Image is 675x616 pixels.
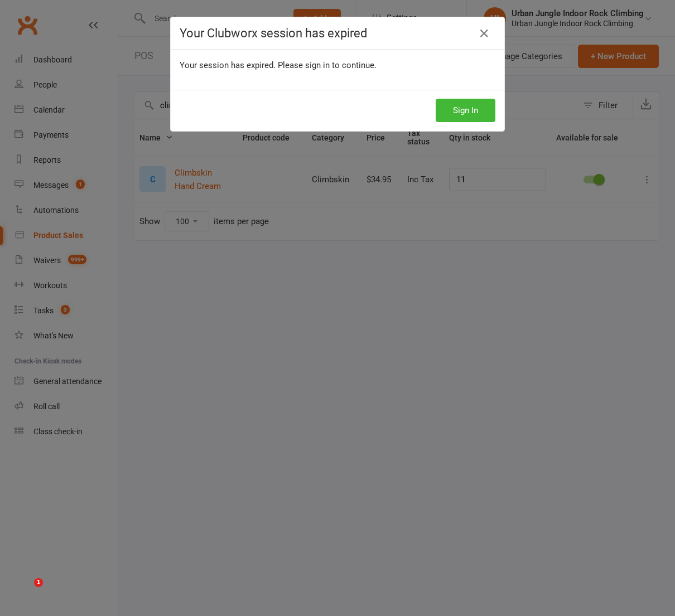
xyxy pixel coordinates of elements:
[180,26,495,40] h4: Your Clubworx session has expired
[436,99,495,122] button: Sign In
[475,25,493,42] a: Close
[180,60,377,70] span: Your session has expired. Please sign in to continue.
[34,578,43,587] span: 1
[11,578,38,605] iframe: Intercom live chat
